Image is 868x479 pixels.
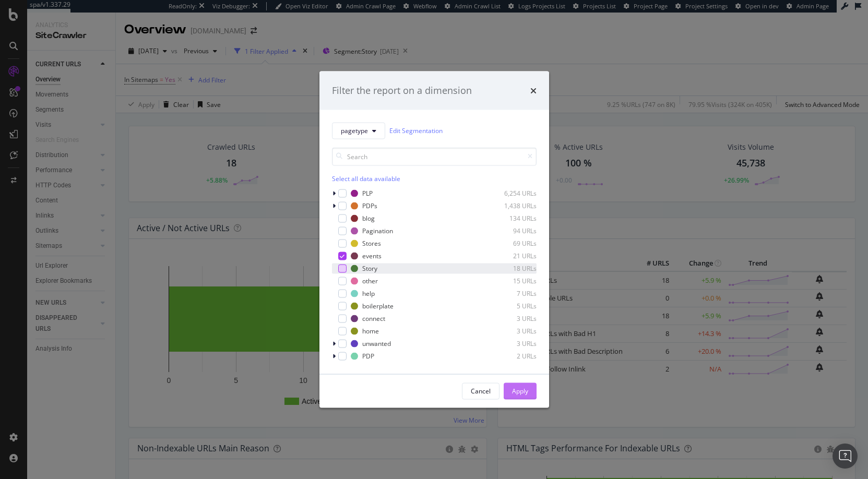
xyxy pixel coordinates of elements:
[485,327,537,336] div: 3 URLs
[485,314,537,323] div: 3 URLs
[833,444,858,469] div: Open Intercom Messenger
[341,126,368,135] span: pagetype
[504,382,537,399] button: Apply
[362,201,377,210] div: PDPs
[485,264,537,273] div: 18 URLs
[362,239,381,248] div: Stores
[362,214,375,223] div: blog
[512,387,528,396] div: Apply
[332,122,385,139] button: pagetype
[471,387,491,396] div: Cancel
[485,252,537,260] div: 21 URLs
[485,214,537,223] div: 134 URLs
[362,226,393,235] div: Pagination
[485,339,537,348] div: 3 URLs
[332,147,537,165] input: Search
[362,314,385,323] div: connect
[485,277,537,285] div: 15 URLs
[362,277,378,285] div: other
[362,352,374,361] div: PDP
[319,71,549,408] div: modal
[485,289,537,298] div: 7 URLs
[530,84,537,98] div: times
[362,327,379,336] div: home
[362,189,373,198] div: PLP
[332,174,537,183] div: Select all data available
[485,352,537,361] div: 2 URLs
[462,382,500,399] button: Cancel
[362,264,377,273] div: Story
[485,239,537,248] div: 69 URLs
[485,302,537,310] div: 5 URLs
[362,252,382,260] div: events
[485,201,537,210] div: 1,438 URLs
[389,125,443,136] a: Edit Segmentation
[485,189,537,198] div: 6,254 URLs
[362,302,394,310] div: boilerplate
[485,226,537,235] div: 94 URLs
[332,84,472,98] div: Filter the report on a dimension
[362,289,375,298] div: help
[362,339,391,348] div: unwanted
